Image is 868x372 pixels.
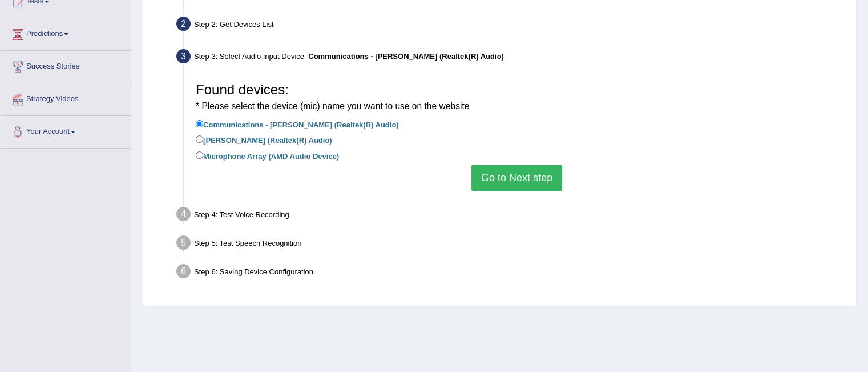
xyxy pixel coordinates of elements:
[308,52,504,61] b: Communications - [PERSON_NAME] (Realtek(R) Audio)
[196,149,339,162] label: Microphone Array (AMD Audio Device)
[1,51,131,79] a: Success Stories
[171,203,851,229] div: Step 4: Test Voice Recording
[171,232,851,257] div: Step 5: Test Speech Recognition
[171,13,851,38] div: Step 2: Get Devices List
[304,52,504,61] span: –
[196,82,838,113] h3: Found devices:
[196,133,332,146] label: [PERSON_NAME] (Realtek(R) Audio)
[1,18,131,47] a: Predictions
[196,135,203,143] input: [PERSON_NAME] (Realtek(R) Audio)
[471,165,562,191] button: Go to Next step
[1,116,131,145] a: Your Account
[171,261,851,286] div: Step 6: Saving Device Configuration
[196,118,399,130] label: Communications - [PERSON_NAME] (Realtek(R) Audio)
[1,83,131,112] a: Strategy Videos
[196,151,203,159] input: Microphone Array (AMD Audio Device)
[196,101,469,111] small: * Please select the device (mic) name you want to use on the website
[171,46,851,71] div: Step 3: Select Audio Input Device
[196,120,203,127] input: Communications - [PERSON_NAME] (Realtek(R) Audio)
